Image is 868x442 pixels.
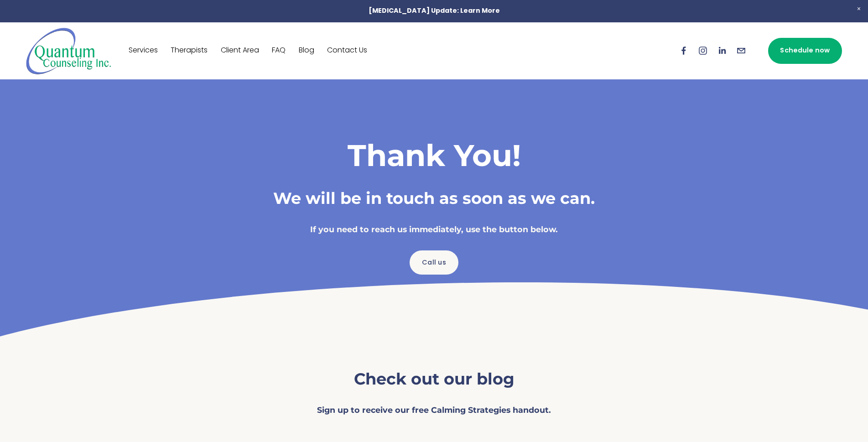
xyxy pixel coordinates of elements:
h4: If you need to reach us immediately, use the button below. [229,224,639,235]
a: Contact Us [327,43,367,58]
h4: Sign up to receive our free Calming Strategies handout. [297,405,571,416]
a: LinkedIn [717,46,727,56]
h1: Thank You! [229,137,639,173]
a: FAQ [272,43,286,58]
a: Instagram [698,46,708,56]
h3: We will be in touch as soon as we can. [229,188,639,209]
a: Blog [299,43,314,58]
a: Facebook [679,46,689,56]
a: Services [129,43,158,58]
a: Schedule now [768,38,842,64]
h3: Check out our blog [297,369,571,390]
a: Client Area [221,43,259,58]
img: Quantum Counseling Inc. | Change starts here. [26,27,111,75]
a: Call us [410,250,458,275]
a: Therapists [171,43,208,58]
a: info@quantumcounselinginc.com [736,46,746,56]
